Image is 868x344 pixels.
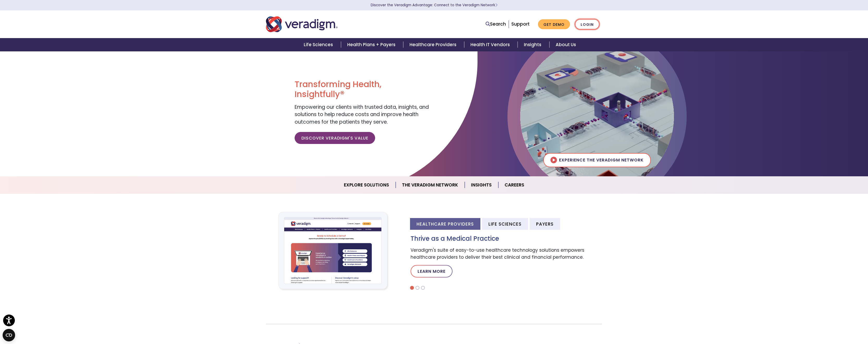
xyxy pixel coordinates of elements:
[410,218,480,230] li: Healthcare Providers
[575,19,599,30] a: Login
[266,16,338,33] img: Veradigm logo
[403,38,464,51] a: Healthcare Providers
[495,3,498,8] span: Learn More
[549,38,582,51] a: About Us
[518,38,549,51] a: Insights
[411,247,602,261] p: Veradigm's suite of easy-to-use healthcare technology solutions empowers healthcare providers to ...
[295,79,430,99] h1: Transforming Health, Insightfully®
[465,178,498,192] a: Insights
[486,21,506,28] a: Search
[3,329,15,341] button: Open CMP widget
[338,178,396,192] a: Explore Solutions
[464,38,518,51] a: Health IT Vendors
[498,178,530,192] a: Careers
[411,265,452,277] a: Learn More
[511,21,530,27] a: Support
[297,38,341,51] a: Life Sciences
[371,3,498,8] a: Discover the Veradigm Advantage: Connect to the Veradigm NetworkLearn More
[482,218,528,230] li: Life Sciences
[396,178,465,192] a: The Veradigm Network
[295,104,429,125] span: Empowering our clients with trusted data, insights, and solutions to help reduce costs and improv...
[341,38,403,51] a: Health Plans + Payers
[538,19,570,29] a: Get Demo
[295,132,375,144] a: Discover Veradigm's Value
[411,235,602,243] h3: Thrive as a Medical Practice
[530,218,560,230] li: Payers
